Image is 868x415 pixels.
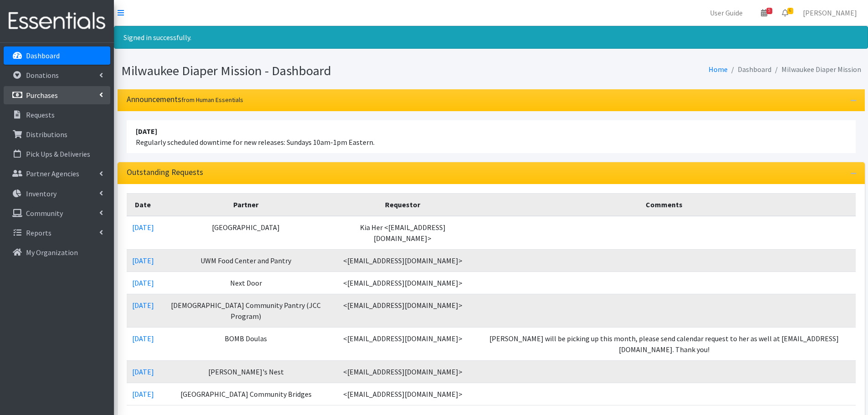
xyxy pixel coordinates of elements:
a: [PERSON_NAME] [796,4,864,22]
td: UWM Food Center and Pantry [159,249,333,272]
td: <[EMAIL_ADDRESS][DOMAIN_NAME]> [333,294,473,327]
p: Requests [26,110,55,119]
td: <[EMAIL_ADDRESS][DOMAIN_NAME]> [333,383,473,405]
td: Kia Her <[EMAIL_ADDRESS][DOMAIN_NAME]> [333,216,473,250]
p: Dashboard [26,51,60,60]
a: Dashboard [4,46,110,65]
a: User Guide [703,4,750,22]
h3: Announcements [127,95,243,104]
th: Comments [473,193,855,216]
a: Community [4,204,110,222]
p: Purchases [26,91,58,100]
a: Purchases [4,86,110,104]
p: Partner Agencies [26,169,79,178]
a: [DATE] [132,301,154,310]
a: [DATE] [132,389,154,399]
a: [DATE] [132,367,154,376]
td: <[EMAIL_ADDRESS][DOMAIN_NAME]> [333,272,473,294]
p: Distributions [26,130,67,139]
p: Pick Ups & Deliveries [26,149,90,159]
a: Partner Agencies [4,164,110,183]
td: [GEOGRAPHIC_DATA] Community Bridges [159,383,333,405]
p: Inventory [26,189,56,198]
li: Regularly scheduled downtime for new releases: Sundays 10am-1pm Eastern. [127,120,856,153]
a: 5 [754,4,775,22]
h3: Outstanding Requests [127,168,203,177]
th: Date [127,193,159,216]
a: [DATE] [132,278,154,287]
a: Requests [4,106,110,124]
a: My Organization [4,243,110,261]
div: Signed in successfully. [114,26,868,49]
a: Pick Ups & Deliveries [4,145,110,163]
a: [DATE] [132,223,154,232]
td: [PERSON_NAME]'s Nest [159,360,333,383]
a: [DATE] [132,334,154,343]
p: Donations [26,71,59,80]
a: [DATE] [132,256,154,265]
a: 6 [775,4,796,22]
a: Reports [4,224,110,242]
td: [GEOGRAPHIC_DATA] [159,216,333,250]
td: <[EMAIL_ADDRESS][DOMAIN_NAME]> [333,360,473,383]
strong: [DATE] [136,127,157,136]
td: [PERSON_NAME] will be picking up this month, please send calendar request to her as well at [EMAI... [473,327,855,360]
a: Distributions [4,125,110,143]
small: from Human Essentials [181,96,243,104]
td: [DEMOGRAPHIC_DATA] Community Pantry (JCC Program) [159,294,333,327]
td: Next Door [159,272,333,294]
li: Milwaukee Diaper Mission [771,63,861,76]
p: My Organization [26,248,78,257]
p: Reports [26,228,51,237]
h1: Milwaukee Diaper Mission - Dashboard [121,63,488,79]
td: BOMB Doulas [159,327,333,360]
a: Inventory [4,184,110,203]
a: Home [709,65,728,74]
th: Partner [159,193,333,216]
td: <[EMAIL_ADDRESS][DOMAIN_NAME]> [333,327,473,360]
td: <[EMAIL_ADDRESS][DOMAIN_NAME]> [333,249,473,272]
p: Community [26,209,63,218]
span: 6 [787,8,793,14]
span: 5 [766,8,772,14]
img: HumanEssentials [4,6,110,36]
th: Requestor [333,193,473,216]
li: Dashboard [728,63,771,76]
a: Donations [4,66,110,84]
